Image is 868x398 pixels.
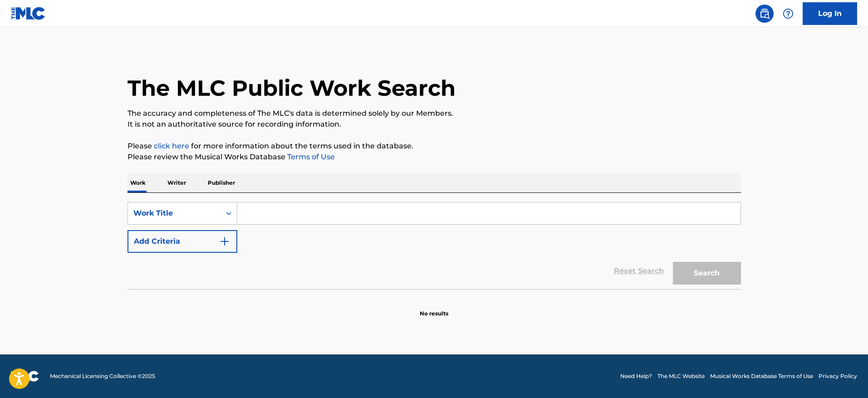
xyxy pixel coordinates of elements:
a: Privacy Policy [819,372,857,380]
img: search [759,8,770,19]
button: Add Criteria [128,230,237,253]
p: Publisher [205,173,238,192]
p: It is not an authoritative source for recording information. [128,119,741,130]
p: Work [128,173,148,192]
a: The MLC Website [657,372,705,380]
a: Public Search [755,5,774,23]
p: No results [420,299,448,318]
p: The accuracy and completeness of The MLC's data is determined solely by our Members. [128,108,741,119]
img: 9d2ae6d4665cec9f34b9.svg [219,236,230,247]
a: Terms of Use [285,152,335,161]
p: Please review the Musical Works Database [128,152,741,162]
a: click here [154,142,189,150]
h1: The MLC Public Work Search [128,74,456,102]
a: Log In [803,2,857,25]
img: MLC Logo [11,7,46,20]
form: Search Form [128,202,741,289]
p: Please for more information about the terms used in the database. [128,141,741,152]
div: Help [779,5,797,23]
a: Need Help? [620,372,652,380]
div: Work Title [133,208,215,219]
p: Writer [165,173,189,192]
img: help [783,8,794,19]
img: logo [11,371,39,382]
a: Musical Works Database Terms of Use [710,372,813,380]
span: Mechanical Licensing Collective © 2025 [50,372,155,380]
